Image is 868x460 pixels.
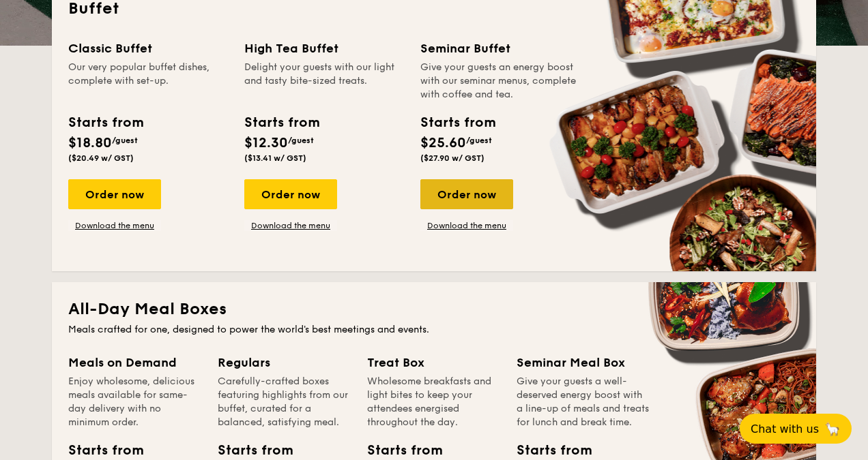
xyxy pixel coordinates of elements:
div: Treat Box [367,353,500,372]
button: Chat with us🦙 [740,414,852,444]
div: Order now [68,179,161,209]
span: /guest [112,136,138,145]
span: /guest [466,136,492,145]
div: Starts from [420,112,495,133]
div: Classic Buffet [68,39,228,58]
div: High Tea Buffet [244,39,404,58]
div: Order now [244,179,337,209]
div: Seminar Meal Box [517,353,650,372]
div: Give your guests an energy boost with our seminar menus, complete with coffee and tea. [420,61,580,102]
div: Wholesome breakfasts and light bites to keep your attendees energised throughout the day. [367,375,500,429]
span: 🦙 [824,421,841,437]
div: Give your guests a well-deserved energy boost with a line-up of meals and treats for lunch and br... [517,375,650,429]
div: Starts from [244,112,319,133]
a: Download the menu [244,220,337,231]
span: /guest [288,136,314,145]
div: Our very popular buffet dishes, complete with set-up. [68,61,228,102]
a: Download the menu [68,220,161,231]
div: Delight your guests with our light and tasty bite-sized treats. [244,61,404,102]
span: $12.30 [244,135,288,151]
span: ($20.49 w/ GST) [68,153,134,163]
div: Meals crafted for one, designed to power the world's best meetings and events. [68,323,800,337]
span: $25.60 [420,135,466,151]
div: Carefully-crafted boxes featuring highlights from our buffet, curated for a balanced, satisfying ... [218,375,351,429]
div: Order now [420,179,513,209]
h2: All-Day Meal Boxes [68,298,800,320]
div: Meals on Demand [68,353,201,372]
div: Seminar Buffet [420,39,580,58]
div: Starts from [68,112,143,133]
span: $18.80 [68,135,112,151]
div: Regulars [218,353,351,372]
span: Chat with us [751,423,819,435]
div: Enjoy wholesome, delicious meals available for same-day delivery with no minimum order. [68,375,201,429]
a: Download the menu [420,220,513,231]
span: ($13.41 w/ GST) [244,153,306,163]
span: ($27.90 w/ GST) [420,153,484,163]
